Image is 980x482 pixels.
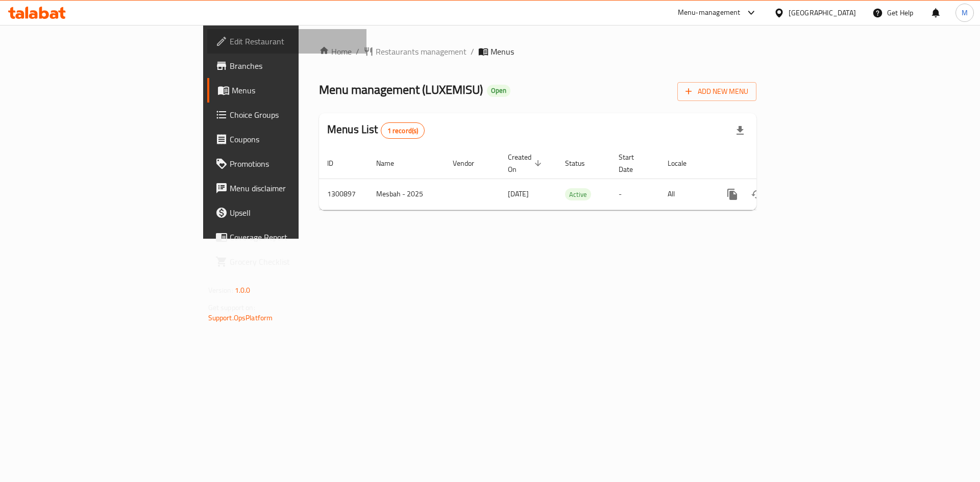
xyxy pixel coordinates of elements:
[319,148,826,210] table: enhanced table
[677,82,756,101] button: Add New Menu
[207,249,367,274] a: Grocery Checklist
[745,182,769,207] button: Change Status
[678,7,741,19] div: Menu-management
[207,151,367,176] a: Promotions
[230,109,359,121] span: Choice Groups
[319,45,756,58] nav: breadcrumb
[230,133,359,145] span: Coupons
[230,60,359,72] span: Branches
[207,176,367,200] a: Menu disclaimer
[565,189,591,200] span: Active
[659,179,712,210] td: All
[381,122,425,139] div: Total records count
[208,311,273,324] a: Support.OpsPlatform
[207,103,367,127] a: Choice Groups
[610,179,659,210] td: -
[319,78,483,101] span: Menu management ( LUXEMISU )
[619,151,647,175] span: Start Date
[207,225,367,249] a: Coverage Report
[207,127,367,151] a: Coupons
[508,187,529,200] span: [DATE]
[685,85,748,98] span: Add New Menu
[235,284,251,297] span: 1.0.0
[230,35,359,47] span: Edit Restaurant
[230,207,359,219] span: Upsell
[230,256,359,268] span: Grocery Checklist
[381,126,425,136] span: 1 record(s)
[232,84,359,96] span: Menus
[327,157,347,169] span: ID
[207,29,367,54] a: Edit Restaurant
[363,45,467,58] a: Restaurants management
[230,182,359,194] span: Menu disclaimer
[487,86,510,95] span: Open
[368,179,445,210] td: Mesbah - 2025
[720,182,745,207] button: more
[565,188,591,200] div: Active
[962,7,968,18] span: M
[453,157,487,169] span: Vendor
[487,85,510,97] div: Open
[508,151,545,175] span: Created On
[207,200,367,225] a: Upsell
[207,54,367,78] a: Branches
[208,301,255,314] span: Get support on:
[565,157,598,169] span: Status
[471,45,474,58] li: /
[728,118,752,143] div: Export file
[230,231,359,243] span: Coverage Report
[327,122,425,139] h2: Menus List
[668,157,700,169] span: Locale
[207,78,367,103] a: Menus
[789,7,856,18] div: [GEOGRAPHIC_DATA]
[376,45,467,58] span: Restaurants management
[208,284,233,297] span: Version:
[712,148,826,179] th: Actions
[230,158,359,170] span: Promotions
[491,45,514,58] span: Menus
[376,157,407,169] span: Name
